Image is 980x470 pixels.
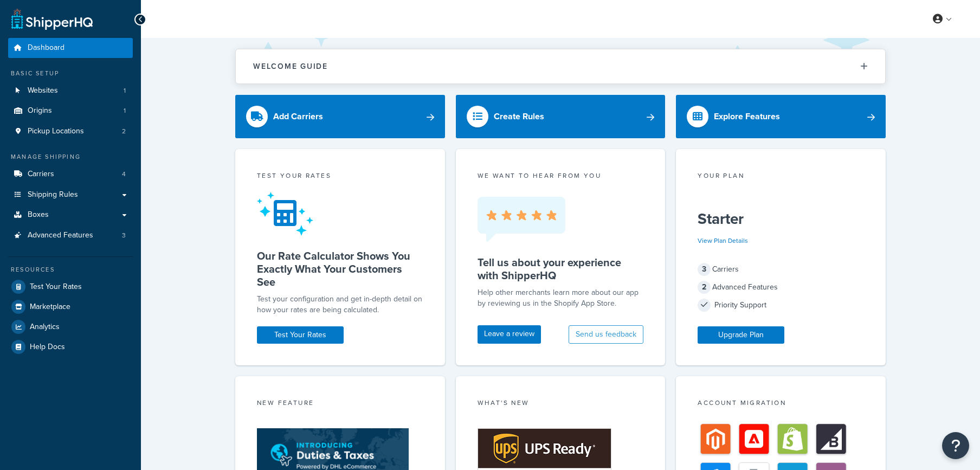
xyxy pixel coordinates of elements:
span: Shipping Rules [28,190,78,199]
div: Account Migration [698,398,864,410]
div: What's New [478,398,644,410]
p: Help other merchants learn more about our app by reviewing us in the Shopify App Store. [478,287,644,309]
span: Dashboard [28,43,65,53]
div: Manage Shipping [8,152,133,162]
a: Marketplace [8,297,133,317]
div: Priority Support [698,298,864,313]
span: Analytics [30,323,60,332]
span: 3 [698,263,711,276]
span: Pickup Locations [28,127,84,136]
span: 3 [122,231,126,240]
span: Advanced Features [28,231,93,240]
a: Analytics [8,317,133,337]
a: Dashboard [8,38,133,58]
a: Upgrade Plan [698,326,784,344]
h5: Our Rate Calculator Shows You Exactly What Your Customers See [257,249,423,288]
span: Marketplace [30,302,70,312]
a: Test Your Rates [8,277,133,297]
li: Origins [8,101,133,121]
button: Send us feedback [569,325,643,344]
a: Advanced Features3 [8,226,133,246]
span: 2 [122,127,126,136]
span: Boxes [28,210,49,220]
a: Help Docs [8,337,133,357]
a: Origins1 [8,101,133,121]
a: Create Rules [456,95,666,138]
a: Boxes [8,205,133,225]
span: Test Your Rates [30,282,82,292]
h2: Welcome Guide [253,62,328,70]
div: Resources [8,265,133,274]
a: Explore Features [676,95,886,138]
div: Test your configuration and get in-depth detail on how your rates are being calculated. [257,294,423,316]
a: Add Carriers [235,95,445,138]
div: Create Rules [494,109,544,124]
a: Pickup Locations2 [8,121,133,141]
span: 4 [122,170,126,179]
span: Websites [28,86,58,95]
span: 1 [124,106,126,115]
span: Carriers [28,170,54,179]
h5: Starter [698,210,864,228]
div: Advanced Features [698,280,864,295]
p: we want to hear from you [478,171,644,181]
a: Shipping Rules [8,185,133,205]
div: Test your rates [257,171,423,183]
li: Pickup Locations [8,121,133,141]
a: Test Your Rates [257,326,344,344]
li: Advanced Features [8,226,133,246]
button: Welcome Guide [236,49,885,83]
li: Carriers [8,164,133,184]
div: Carriers [698,262,864,277]
span: 1 [124,86,126,95]
a: Leave a review [478,325,541,344]
div: Basic Setup [8,69,133,78]
li: Websites [8,81,133,101]
span: Origins [28,106,52,115]
button: Open Resource Center [942,432,969,459]
a: View Plan Details [698,236,748,246]
div: Explore Features [714,109,780,124]
a: Carriers4 [8,164,133,184]
div: New Feature [257,398,423,410]
div: Your Plan [698,171,864,183]
span: Help Docs [30,343,65,352]
a: Websites1 [8,81,133,101]
h5: Tell us about your experience with ShipperHQ [478,256,644,282]
div: Add Carriers [273,109,323,124]
span: 2 [698,281,711,294]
